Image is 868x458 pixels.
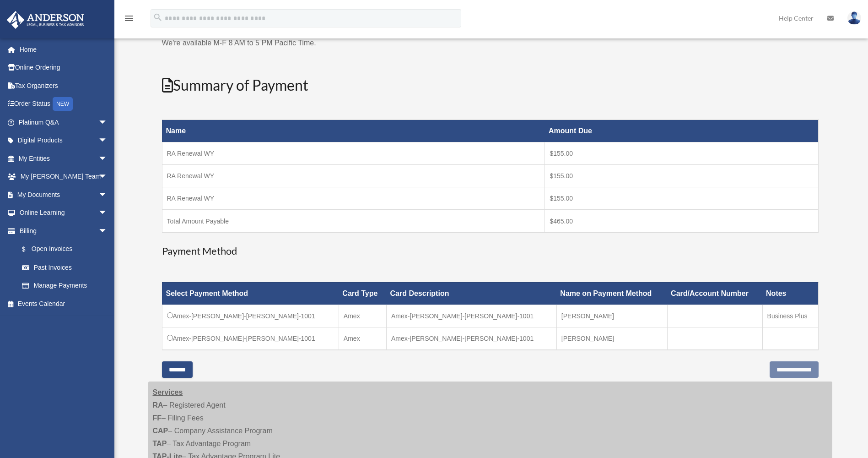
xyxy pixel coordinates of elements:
[762,282,818,305] th: Notes
[387,305,557,327] td: Amex-[PERSON_NAME]-[PERSON_NAME]-1001
[153,414,162,422] strong: FF
[339,327,386,350] td: Amex
[6,76,121,95] a: Tax Organizers
[13,258,117,277] a: Past Invoices
[162,282,339,305] th: Select Payment Method
[98,168,117,186] span: arrow_drop_down
[387,327,557,350] td: Amex-[PERSON_NAME]-[PERSON_NAME]-1001
[98,204,117,223] span: arrow_drop_down
[53,97,73,111] div: NEW
[6,294,121,313] a: Events Calendar
[339,282,386,305] th: Card Type
[124,13,135,24] i: menu
[6,59,121,77] a: Online Ordering
[162,327,339,350] td: Amex-[PERSON_NAME]-[PERSON_NAME]-1001
[124,16,135,24] a: menu
[6,168,121,186] a: My [PERSON_NAME] Teamarrow_drop_down
[545,210,818,233] td: $465.00
[667,282,762,305] th: Card/Account Number
[6,185,121,204] a: My Documentsarrow_drop_down
[6,204,121,222] a: Online Learningarrow_drop_down
[98,185,117,204] span: arrow_drop_down
[6,149,121,168] a: My Entitiesarrow_drop_down
[162,37,819,49] p: We're available M-F 8 AM to 5 PM Pacific Time.
[545,187,818,210] td: $155.00
[27,244,32,255] span: $
[162,75,819,96] h2: Summary of Payment
[762,305,818,327] td: Business Plus
[162,244,819,258] h3: Payment Method
[98,131,117,150] span: arrow_drop_down
[162,187,545,210] td: RA Renewal WY
[6,222,117,240] a: Billingarrow_drop_down
[6,131,121,150] a: Digital Productsarrow_drop_down
[6,40,121,59] a: Home
[153,440,167,447] strong: TAP
[13,240,112,259] a: $Open Invoices
[847,11,861,25] img: User Pic
[153,401,163,409] strong: RA
[153,12,163,22] i: search
[387,282,557,305] th: Card Description
[4,11,87,29] img: Anderson Advisors Platinum Portal
[162,142,545,165] td: RA Renewal WY
[6,95,121,114] a: Order StatusNEW
[98,222,117,240] span: arrow_drop_down
[162,165,545,187] td: RA Renewal WY
[13,277,117,295] a: Manage Payments
[556,305,667,327] td: [PERSON_NAME]
[153,388,183,396] strong: Services
[98,113,117,132] span: arrow_drop_down
[153,427,168,435] strong: CAP
[545,142,818,165] td: $155.00
[545,165,818,187] td: $155.00
[545,120,818,142] th: Amount Due
[162,120,545,142] th: Name
[6,113,121,131] a: Platinum Q&Aarrow_drop_down
[556,282,667,305] th: Name on Payment Method
[556,327,667,350] td: [PERSON_NAME]
[162,210,545,233] td: Total Amount Payable
[162,305,339,327] td: Amex-[PERSON_NAME]-[PERSON_NAME]-1001
[98,149,117,168] span: arrow_drop_down
[339,305,386,327] td: Amex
